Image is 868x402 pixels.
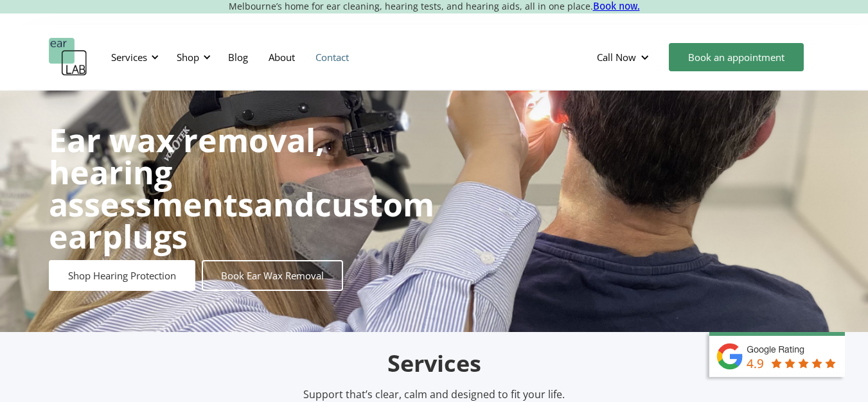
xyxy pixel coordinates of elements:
[597,51,636,64] div: Call Now
[177,51,199,64] div: Shop
[49,260,195,291] a: Shop Hearing Protection
[49,38,87,76] a: home
[111,51,147,64] div: Services
[202,260,343,291] a: Book Ear Wax Removal
[587,38,662,76] div: Call Now
[305,39,359,76] a: Contact
[669,43,804,71] a: Book an appointment
[132,349,736,379] h2: Services
[103,38,163,76] div: Services
[169,38,215,76] div: Shop
[49,118,324,226] strong: Ear wax removal, hearing assessments
[49,182,434,258] strong: custom earplugs
[258,39,305,76] a: About
[218,39,258,76] a: Blog
[49,124,434,252] h1: and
